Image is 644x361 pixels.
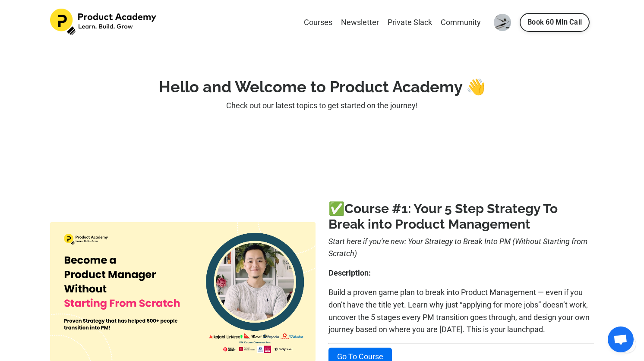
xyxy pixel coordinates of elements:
a: 开放式聊天 [608,326,634,352]
a: Course # [344,201,401,216]
a: Newsletter [341,16,379,29]
strong: Hello and Welcome to Product Academy 👋 [159,78,486,96]
b: Description: [328,268,371,277]
p: Check out our latest topics to get started on the journey! [50,100,594,112]
i: Start here if you're new: Your Strategy to Break Into PM (Without Starting from Scratch) [328,237,587,258]
img: Product Academy Logo [50,9,158,35]
a: Courses [304,16,332,29]
a: Community [441,16,481,29]
a: Private Slack [388,16,432,29]
b: ✅ [328,201,401,216]
p: Build a proven game plan to break into Product Management — even if you don’t have the title yet.... [328,286,594,336]
img: User Avatar [494,14,511,31]
a: Book 60 Min Call [520,13,590,32]
a: 1: Your 5 Step Strategy To Break into Product Management [328,201,558,232]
